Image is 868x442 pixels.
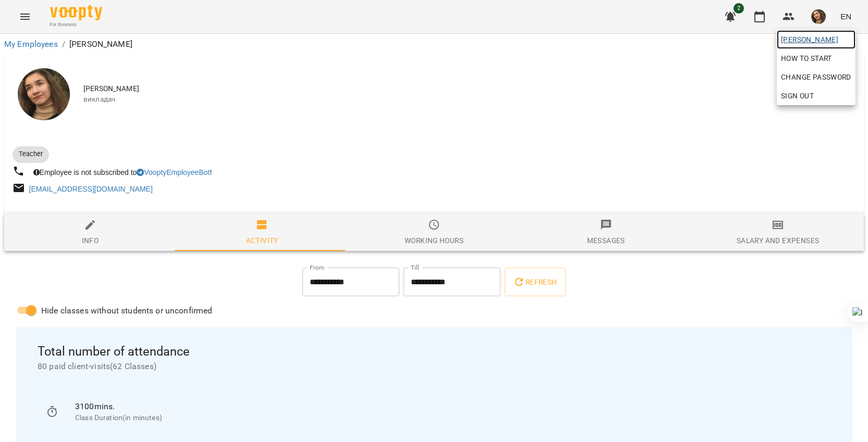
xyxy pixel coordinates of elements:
[777,49,836,68] a: How to start
[781,33,851,46] span: [PERSON_NAME]
[777,68,855,86] a: Change Password
[777,86,855,105] button: Sign Out
[781,90,814,102] span: Sign Out
[777,30,855,49] a: [PERSON_NAME]
[781,71,851,83] span: Change Password
[781,52,832,65] span: How to start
